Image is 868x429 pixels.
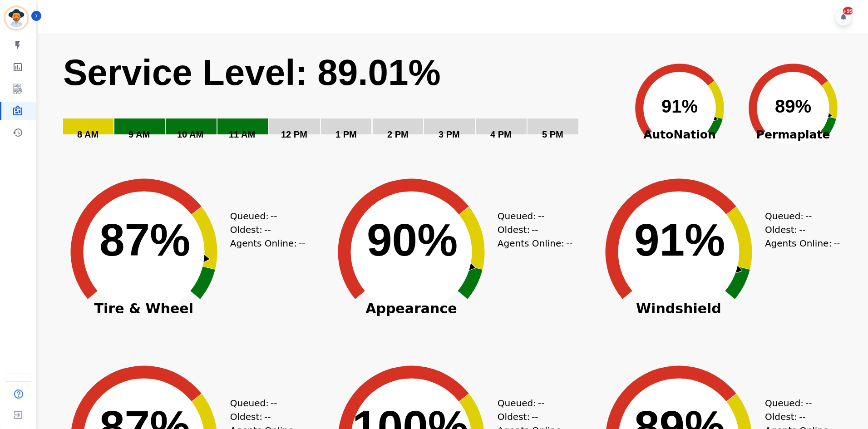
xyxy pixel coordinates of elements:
[367,214,458,265] text: 90%
[230,223,298,237] div: Oldest:
[588,304,769,313] span: Windshield
[439,129,460,139] text: 3 PM
[498,209,566,223] div: Queued:
[299,237,305,250] span: --
[230,209,298,223] div: Queued:
[805,396,812,410] span: --
[63,52,441,93] text: Service Level: 89.01%
[77,129,99,139] text: 8 AM
[62,50,621,153] svg: Service Level: 0%
[229,129,255,139] text: 11 AM
[498,410,566,424] div: Oldest:
[230,410,298,424] div: Oldest:
[281,129,307,139] text: 12 PM
[99,214,190,265] text: 87%
[843,7,853,15] div: +99
[321,304,502,313] span: Appearance
[736,126,850,143] span: Permaplate
[634,214,725,265] text: 91%
[805,209,812,223] span: --
[538,396,544,410] span: --
[765,396,833,410] div: Queued:
[498,223,566,237] div: Oldest:
[335,129,357,139] text: 1 PM
[623,126,736,143] span: AutoNation
[271,209,277,223] span: --
[5,7,27,29] img: Bordered avatar
[271,396,277,410] span: --
[765,410,833,424] div: Oldest:
[661,96,698,116] text: 91%
[765,209,833,223] div: Queued:
[566,237,572,250] span: --
[387,129,409,139] text: 2 PM
[128,129,150,139] text: 9 AM
[230,237,307,250] div: Agents Online:
[775,96,811,116] text: 89%
[833,237,840,250] span: --
[542,129,563,139] text: 5 PM
[765,237,842,250] div: Agents Online:
[799,223,805,237] span: --
[264,223,271,237] span: --
[765,223,833,237] div: Oldest:
[532,223,538,237] span: --
[177,129,203,139] text: 10 AM
[490,129,512,139] text: 4 PM
[230,396,298,410] div: Queued:
[538,209,544,223] span: --
[498,237,575,250] div: Agents Online:
[264,410,271,424] span: --
[532,410,538,424] span: --
[498,396,566,410] div: Queued:
[799,410,805,424] span: --
[53,304,235,313] span: Tire & Wheel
